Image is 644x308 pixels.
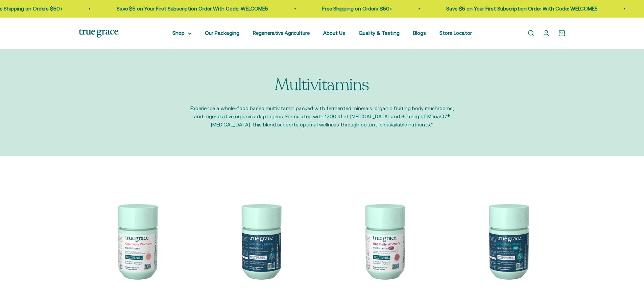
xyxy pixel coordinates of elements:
[275,76,369,94] p: Multivitamins
[79,183,194,299] img: We select ingredients that play a concrete role in true health, and we include them at effective ...
[322,6,392,11] a: Free Shipping on Orders $50+
[117,5,268,13] p: Save $5 on Your First Subscription Order With Code: WELCOME5
[439,30,472,36] a: Store Locator
[172,29,191,37] summary: Shop
[253,30,310,36] a: Regenerative Agriculture
[190,104,454,129] p: Experience a whole-food based multivitamin packed with fermented minerals, organic fruiting body ...
[205,30,239,36] a: Our Packaging
[450,183,566,299] img: One Daily Men's 40+ Multivitamin
[202,183,318,299] img: One Daily Men's Multivitamin
[359,30,400,36] a: Quality & Testing
[413,30,426,36] a: Blogs
[446,5,598,13] p: Save $5 on Your First Subscription Order With Code: WELCOME5
[323,30,345,36] a: About Us
[326,183,442,299] img: Daily Multivitamin for Immune Support, Energy, Daily Balance, and Healthy Bone Support* Vitamin A...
